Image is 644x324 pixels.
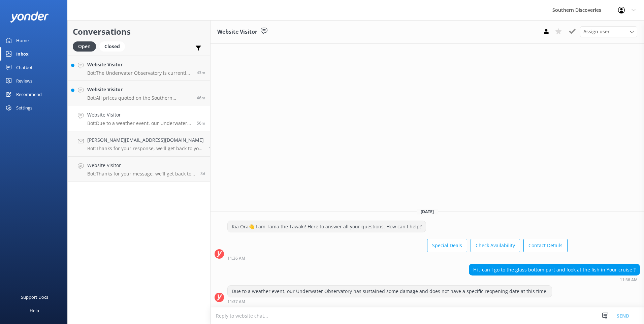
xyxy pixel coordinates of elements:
[417,209,438,215] span: [DATE]
[227,256,245,260] strong: 11:36 AM
[68,56,210,81] a: Website VisitorBot:The Underwater Observatory is currently not operational due to weather conditi...
[87,171,195,177] p: Bot: Thanks for your message, we'll get back to you as soon as we can. You're also welcome to kee...
[16,74,32,88] div: Reviews
[99,42,128,50] a: Closed
[87,136,204,144] h4: [PERSON_NAME][EMAIL_ADDRESS][DOMAIN_NAME]
[30,304,39,317] div: Help
[16,34,29,47] div: Home
[228,221,426,232] div: Kia Ora👋 I am Tama the Tawaki! Here to answer all your questions. How can I help?
[469,264,640,276] div: Hi , can I go to the glass bottom part and look at the fish in Your cruise ?
[209,145,214,151] span: Aug 23 2025 11:54am (UTC +12:00) Pacific/Auckland
[471,239,520,252] button: Check Availability
[469,277,640,282] div: Aug 24 2025 11:36am (UTC +12:00) Pacific/Auckland
[197,70,205,75] span: Aug 24 2025 11:50am (UTC +12:00) Pacific/Auckland
[523,239,568,252] button: Contact Details
[73,41,96,52] div: Open
[21,290,48,304] div: Support Docs
[87,162,195,169] h4: Website Visitor
[87,61,192,68] h4: Website Visitor
[99,41,125,52] div: Closed
[16,61,33,74] div: Chatbot
[580,26,637,37] div: Assign User
[227,300,245,304] strong: 11:37 AM
[16,47,29,61] div: Inbox
[583,28,610,35] span: Assign user
[68,157,210,182] a: Website VisitorBot:Thanks for your message, we'll get back to you as soon as we can. You're also ...
[427,239,467,252] button: Special Deals
[227,256,568,260] div: Aug 24 2025 11:36am (UTC +12:00) Pacific/Auckland
[87,111,192,119] h4: Website Visitor
[68,106,210,131] a: Website VisitorBot:Due to a weather event, our Underwater Observatory has sustained some damage a...
[68,81,210,106] a: Website VisitorBot:All prices quoted on the Southern Discoveries website are in New Zealand Dolla...
[10,11,49,23] img: yonder-white-logo.png
[16,101,32,115] div: Settings
[73,42,99,50] a: Open
[87,145,204,152] p: Bot: Thanks for your response, we'll get back to you as soon as we can during opening hours.
[200,171,205,176] span: Aug 20 2025 11:53pm (UTC +12:00) Pacific/Auckland
[620,278,638,282] strong: 11:36 AM
[68,131,210,157] a: [PERSON_NAME][EMAIL_ADDRESS][DOMAIN_NAME]Bot:Thanks for your response, we'll get back to you as s...
[197,120,205,126] span: Aug 24 2025 11:36am (UTC +12:00) Pacific/Auckland
[228,286,552,297] div: Due to a weather event, our Underwater Observatory has sustained some damage and does not have a ...
[197,95,205,101] span: Aug 24 2025 11:47am (UTC +12:00) Pacific/Auckland
[87,95,192,101] p: Bot: All prices quoted on the Southern Discoveries website are in New Zealand Dollars (NZD) and i...
[73,25,205,38] h2: Conversations
[217,28,257,36] h3: Website Visitor
[87,86,192,93] h4: Website Visitor
[87,70,192,76] p: Bot: The Underwater Observatory is currently not operational due to weather conditions and damage...
[16,88,42,101] div: Recommend
[87,120,192,126] p: Bot: Due to a weather event, our Underwater Observatory has sustained some damage and does not ha...
[227,299,552,304] div: Aug 24 2025 11:37am (UTC +12:00) Pacific/Auckland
